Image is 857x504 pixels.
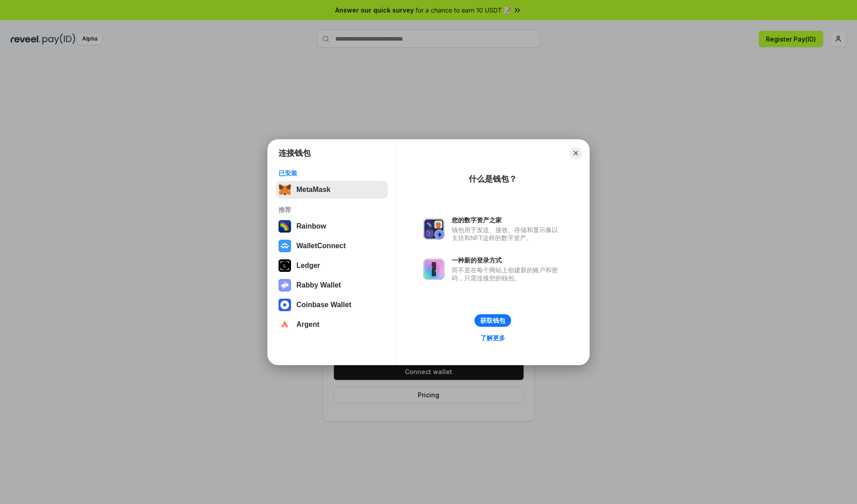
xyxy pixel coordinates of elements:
[452,226,562,242] div: 钱包用于发送、接收、存储和显示像以太坊和NFT这样的数字资产。
[296,222,326,230] div: Rainbow
[296,262,320,270] div: Ledger
[279,318,291,331] img: svg+xml,%3Csvg%20width%3D%2228%22%20height%3D%2228%22%20viewBox%3D%220%200%2028%2028%22%20fill%3D...
[279,279,291,292] img: svg+xml,%3Csvg%20xmlns%3D%22http%3A%2F%2Fwww.w3.org%2F2000%2Fsvg%22%20fill%3D%22none%22%20viewBox...
[423,258,445,280] img: svg+xml,%3Csvg%20xmlns%3D%22http%3A%2F%2Fwww.w3.org%2F2000%2Fsvg%22%20fill%3D%22none%22%20viewBox...
[423,218,445,240] img: svg+xml,%3Csvg%20xmlns%3D%22http%3A%2F%2Fwww.w3.org%2F2000%2Fsvg%22%20fill%3D%22none%22%20viewBox...
[480,334,505,342] div: 了解更多
[279,220,291,233] img: svg+xml,%3Csvg%20width%3D%22120%22%20height%3D%22120%22%20viewBox%3D%220%200%20120%20120%22%20fil...
[276,296,388,314] button: Coinbase Wallet
[276,316,388,333] button: Argent
[279,259,291,272] img: svg+xml,%3Csvg%20xmlns%3D%22http%3A%2F%2Fwww.w3.org%2F2000%2Fsvg%22%20width%3D%2228%22%20height%3...
[296,186,330,194] div: MetaMask
[279,183,291,196] img: svg+xml,%3Csvg%20fill%3D%22none%22%20height%3D%2233%22%20viewBox%3D%220%200%2035%2033%22%20width%...
[296,301,351,309] div: Coinbase Wallet
[276,181,388,199] button: MetaMask
[475,332,511,344] a: 了解更多
[296,281,341,289] div: Rabby Wallet
[276,217,388,235] button: Rainbow
[276,237,388,255] button: WalletConnect
[452,266,562,282] div: 而不是在每个网站上创建新的账户和密码，只需连接您的钱包。
[276,276,388,294] button: Rabby Wallet
[279,240,291,252] img: svg+xml,%3Csvg%20width%3D%2228%22%20height%3D%2228%22%20viewBox%3D%220%200%2028%2028%22%20fill%3D...
[296,321,320,329] div: Argent
[452,256,562,264] div: 一种新的登录方式
[279,148,311,158] h1: 连接钱包
[279,206,385,214] div: 推荐
[452,216,562,224] div: 您的数字资产之家
[480,317,505,325] div: 获取钱包
[296,242,346,250] div: WalletConnect
[570,147,582,159] button: Close
[276,257,388,275] button: Ledger
[469,174,517,184] div: 什么是钱包？
[279,169,385,177] div: 已安装
[474,314,511,327] button: 获取钱包
[279,299,291,311] img: svg+xml,%3Csvg%20width%3D%2228%22%20height%3D%2228%22%20viewBox%3D%220%200%2028%2028%22%20fill%3D...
